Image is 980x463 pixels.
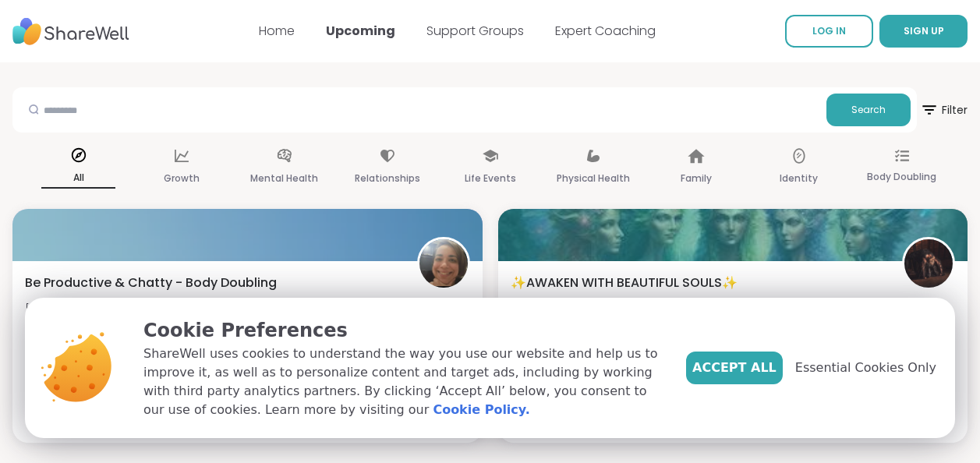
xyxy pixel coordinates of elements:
[41,168,115,189] p: All
[826,94,911,126] button: Search
[681,169,712,188] p: Family
[326,22,395,40] a: Upcoming
[555,22,656,40] a: Expert Coaching
[920,87,968,133] button: Filter
[920,91,968,129] span: Filter
[692,359,777,377] span: Accept All
[904,24,944,37] span: SIGN UP
[904,239,953,288] img: lyssa
[355,169,420,188] p: Relationships
[426,22,524,40] a: Support Groups
[164,169,200,188] p: Growth
[12,10,129,53] img: ShareWell Nav Logo
[686,352,783,384] button: Accept All
[785,15,873,48] a: LOG IN
[259,22,295,40] a: Home
[419,239,468,288] img: Monica2025
[879,15,968,48] button: SIGN UP
[780,169,818,188] p: Identity
[812,24,846,37] span: LOG IN
[851,103,886,117] span: Search
[557,169,630,188] p: Physical Health
[143,316,661,345] p: Cookie Preferences
[795,359,936,377] span: Essential Cookies Only
[465,169,516,188] p: Life Events
[433,401,529,419] a: Cookie Policy.
[143,345,661,419] p: ShareWell uses cookies to understand the way you use our website and help us to improve it, as we...
[867,168,936,186] p: Body Doubling
[250,169,318,188] p: Mental Health
[511,274,738,292] span: ✨AWAKEN WITH BEAUTIFUL SOULS✨
[25,274,277,292] span: Be Productive & Chatty - Body Doubling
